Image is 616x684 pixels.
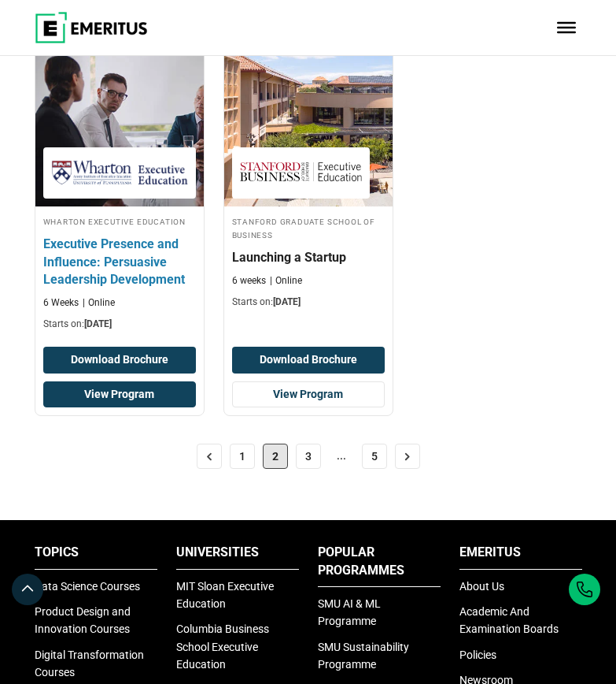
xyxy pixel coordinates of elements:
p: Starts on: [43,318,196,331]
a: Data Science Courses [35,580,140,593]
p: 6 Weeks [43,296,79,310]
a: View Program [232,381,385,408]
a: View Program [43,381,196,408]
a: Policies [459,649,496,661]
img: Launching a Startup | Online Entrepreneurship Course [224,49,393,206]
p: Online [270,274,302,288]
a: Entrepreneurship Course by Stanford Graduate School of Business - November 13, 2025 Stanford Grad... [224,49,393,317]
a: 1 [230,444,255,469]
a: SMU AI & ML Programme [318,597,381,627]
h4: Executive Presence and Influence: Persuasive Leadership Development [43,236,196,288]
a: MIT Sloan Executive Education [176,580,274,610]
a: < [197,444,222,469]
h4: Wharton Executive Education [43,214,196,228]
h4: Launching a Startup [232,249,385,266]
p: Online [83,296,115,310]
a: SMU Sustainability Programme [318,641,409,671]
a: Academic And Examination Boards [459,605,559,635]
img: Executive Presence and Influence: Persuasive Leadership Development | Online Leadership Course [27,41,212,214]
p: Starts on: [232,296,385,309]
span: [DATE] [84,318,112,329]
img: Stanford Graduate School of Business [240,155,362,191]
a: Leadership Course by Wharton Executive Education - October 22, 2025 Wharton Executive Education W... [35,49,204,339]
span: 2 [263,444,288,469]
button: Download Brochure [232,347,385,374]
p: 6 weeks [232,274,266,288]
img: Wharton Executive Education [51,155,188,191]
span: ... [329,444,354,469]
h4: Stanford Graduate School of Business [232,214,385,241]
span: [DATE] [273,296,301,307]
a: > [395,444,420,469]
a: Product Design and Innovation Courses [35,605,131,635]
button: Download Brochure [43,347,196,374]
a: Columbia Business School Executive Education [176,623,269,671]
a: 5 [362,444,387,469]
a: Digital Transformation Courses [35,649,144,678]
a: 3 [296,444,321,469]
button: Toggle Menu [557,22,576,33]
a: About Us [459,580,504,593]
